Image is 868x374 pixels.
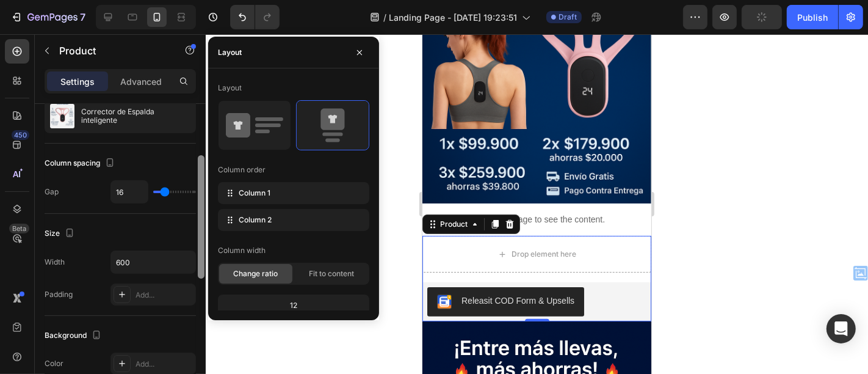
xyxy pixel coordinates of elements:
[422,34,651,374] iframe: Design area
[220,297,367,314] div: 12
[233,268,278,279] span: Change ratio
[136,290,193,301] div: Add...
[218,164,266,175] div: Column order
[45,358,63,369] div: Color
[383,11,386,24] span: /
[218,82,242,94] div: Layout
[239,215,272,226] span: Column 2
[111,181,148,203] input: Auto
[81,108,190,125] p: Corrector de Espalda inteligente
[230,5,280,29] div: Undo/Redo
[826,314,856,343] div: Open Intercom Messenger
[787,5,838,29] button: Publish
[239,188,270,199] span: Column 1
[60,75,95,88] p: Settings
[559,12,577,23] span: Draft
[797,11,828,24] div: Publish
[50,104,74,128] img: product feature img
[45,155,117,172] div: Column spacing
[45,257,65,268] div: Width
[80,10,85,24] p: 7
[120,75,162,88] p: Advanced
[45,328,104,344] div: Background
[111,251,195,273] input: Auto
[218,47,242,58] div: Layout
[45,186,59,197] div: Gap
[389,11,517,24] span: Landing Page - [DATE] 19:23:51
[136,359,193,370] div: Add...
[218,245,266,256] div: Column width
[309,268,354,279] span: Fit to content
[45,289,73,300] div: Padding
[9,224,29,233] div: Beta
[45,226,77,242] div: Size
[5,5,91,29] button: 7
[12,130,29,140] div: 450
[59,43,163,58] p: Product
